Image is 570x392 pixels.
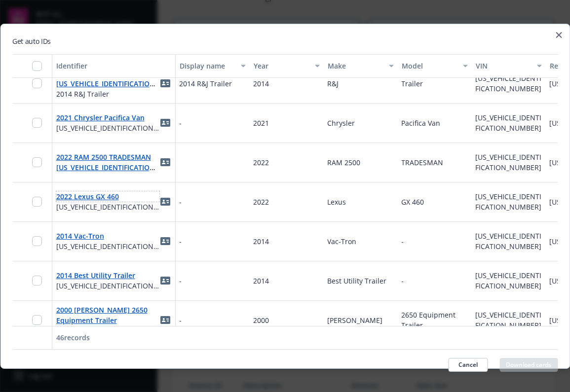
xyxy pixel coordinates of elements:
div: Make [327,61,382,71]
a: 2022 RAM 2500 TRADESMAN [US_VEHICLE_IDENTIFICATION_NUMBER] [56,152,157,182]
span: [US_VEHICLE_IDENTIFICATION_NUMBER] [475,73,541,93]
div: Identifier [56,61,171,71]
a: idCard [159,117,171,129]
span: Chrysler [327,118,355,128]
span: Lexus [327,197,346,207]
span: - [179,197,182,207]
span: [US_VEHICLE_IDENTIFICATION_NUMBER] [56,202,159,212]
input: Toggle Row Selected [32,236,41,246]
span: [US_VEHICLE_IDENTIFICATION_NUMBER] [475,152,541,172]
a: 2022 Lexus GX 460 [56,192,118,201]
span: - [179,118,182,128]
button: Year [249,54,323,78]
span: 2014 R&J Trailer [56,89,159,99]
a: idCard [159,196,171,208]
span: 2014 R&J Trailer [179,78,232,89]
a: 2014 R&J Trailer [US_VEHICLE_IDENTIFICATION_NUMBER] [56,69,157,99]
h2: Get auto IDs [12,36,558,46]
button: Display name [175,54,249,78]
span: 2014 Vac-Tron [56,231,159,241]
div: Year [253,61,308,71]
button: Model [397,54,471,78]
span: 2021 Chrysler Pacifica Van [56,112,159,123]
span: 2021 [253,118,269,128]
input: Select all [32,61,41,71]
input: Toggle Row Selected [32,157,41,167]
div: Display name [179,61,234,71]
span: RAM 2500 [327,158,360,167]
span: [US_VEHICLE_IDENTIFICATION_NUMBER] [475,192,541,212]
button: VIN [471,54,545,78]
span: R&J [327,79,339,88]
span: - [401,237,404,246]
span: [US_VEHICLE_IDENTIFICATION_NUMBER] [56,123,159,133]
span: 2022 [253,197,269,207]
span: TRADESMAN [401,158,443,167]
button: Make [323,54,397,78]
a: idCard [159,235,171,247]
span: [US_VEHICLE_IDENTIFICATION_NUMBER] [56,241,159,251]
input: Toggle Row Selected [32,78,41,88]
a: 2014 Vac-Tron [56,231,104,241]
span: [US_VEHICLE_IDENTIFICATION_NUMBER] [475,113,541,133]
a: 2021 Chrysler Pacifica Van [56,113,144,122]
span: 2014 [253,237,269,246]
span: 2022 Lexus GX 460 [56,191,159,202]
span: GX 460 [401,197,424,207]
div: Model [401,61,456,71]
button: Identifier [52,54,175,78]
span: 2014 R&J Trailer [US_VEHICLE_IDENTIFICATION_NUMBER] [56,68,159,89]
span: 2022 [253,158,269,167]
input: Toggle Row Selected [32,118,41,128]
a: idCard [159,77,171,89]
span: [US_VEHICLE_IDENTIFICATION_NUMBER] [475,231,541,251]
span: 2014 [253,79,269,88]
span: Trailer [401,79,423,88]
span: Vac-Tron [327,237,356,246]
div: VIN [475,61,531,71]
input: Toggle Row Selected [32,197,41,207]
span: 2022 RAM 2500 TRADESMAN [US_VEHICLE_IDENTIFICATION_NUMBER] [56,152,159,173]
span: - [179,236,182,247]
span: Pacifica Van [401,118,440,128]
a: idCard [159,156,171,168]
